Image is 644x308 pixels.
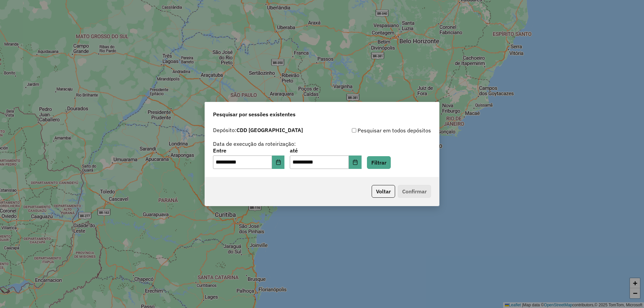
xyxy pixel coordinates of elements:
[236,127,303,133] strong: CDD [GEOGRAPHIC_DATA]
[213,140,296,148] label: Data de execução da roteirização:
[372,185,395,198] button: Voltar
[290,146,361,155] label: até
[213,126,303,134] label: Depósito:
[272,156,285,169] button: Choose Date
[213,146,284,155] label: Entre
[349,156,362,169] button: Choose Date
[213,110,296,118] span: Pesquisar por sessões existentes
[367,156,391,169] button: Filtrar
[322,126,431,134] div: Pesquisar em todos depósitos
